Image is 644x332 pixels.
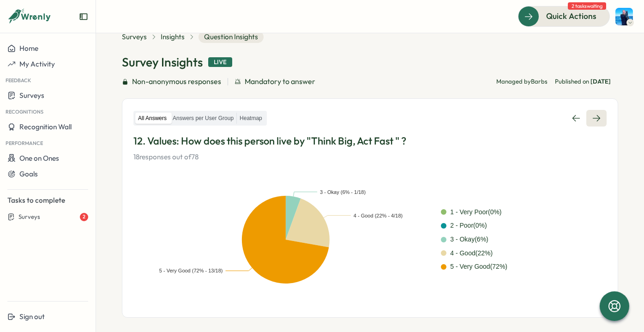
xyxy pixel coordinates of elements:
span: 2 tasks waiting [568,2,606,10]
span: Non-anonymous responses [132,76,221,87]
button: Quick Actions [518,6,610,26]
text: 5 - Very Good (72% - 13/18) [159,268,223,273]
span: One on Ones [19,154,59,163]
span: Quick Actions [546,10,596,22]
span: Published on [555,78,611,86]
span: Sign out [19,312,45,321]
p: 18 responses out of 78 [133,152,607,162]
button: Expand sidebar [79,12,88,21]
p: Tasks to complete [7,195,88,205]
a: Surveys [122,32,147,42]
img: Henry Innis [615,8,633,25]
h1: Survey Insights [122,54,203,70]
p: Managed by [496,78,548,86]
span: Surveys [19,91,44,100]
div: 4 - Good ( 22 %) [450,248,493,259]
text: 3 - Okay (6% - 1/18) [320,189,366,194]
span: My Activity [19,60,55,68]
label: Heatmap [237,113,265,124]
div: Live [208,57,232,67]
span: Question Insights [199,31,264,43]
a: Insights [161,32,185,42]
div: 3 - Okay ( 6 %) [450,235,488,245]
span: Barbs [531,78,548,85]
span: Mandatory to answer [245,76,315,87]
text: 4 - Good (22% - 4/18) [354,212,403,218]
div: 2 - Poor ( 0 %) [450,221,487,231]
span: Surveys [18,213,40,221]
div: 1 - Very Poor ( 0 %) [450,207,501,217]
div: 2 [80,213,88,221]
div: 5 - Very Good ( 72 %) [450,262,507,272]
label: All Answers [135,113,169,124]
span: Home [19,44,38,53]
span: Goals [19,169,38,178]
label: Answers per User Group [170,113,236,124]
span: [DATE] [590,78,611,85]
span: Recognition Wall [19,122,72,131]
p: 12. Values: How does this person live by "Think Big, Act Fast " ? [133,134,607,148]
